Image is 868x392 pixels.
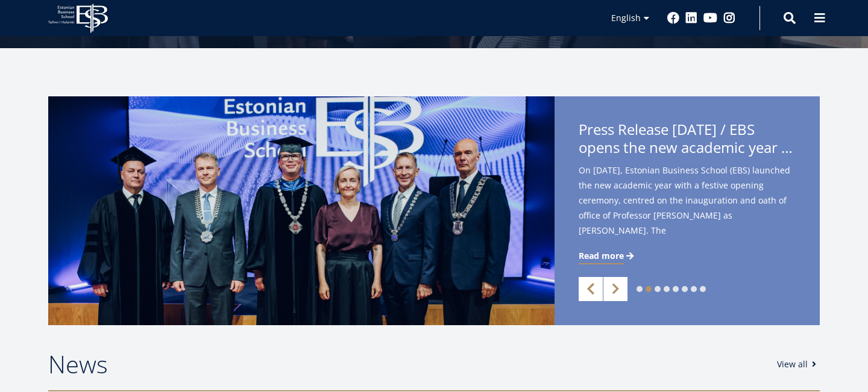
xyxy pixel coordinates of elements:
[579,138,796,157] span: opens the new academic year with the inauguration of [PERSON_NAME] [PERSON_NAME] – international ...
[637,286,643,292] a: 1
[646,286,652,292] a: 2
[685,12,697,24] a: Linkedin
[48,96,555,325] img: Rector inaugaration
[777,358,820,370] a: View all
[682,286,688,292] a: 6
[579,163,796,257] span: On [DATE], Estonian Business School (EBS) launched the new academic year with a festive opening c...
[579,250,624,262] span: Read more
[579,277,603,301] a: Previous
[48,349,765,379] h2: News
[667,12,679,24] a: Facebook
[579,120,796,160] span: Press Release [DATE] / EBS
[691,286,697,292] a: 7
[655,286,661,292] a: 3
[700,286,706,292] a: 8
[703,12,717,24] a: Youtube
[723,12,735,24] a: Instagram
[673,286,679,292] a: 5
[603,277,627,301] a: Next
[664,286,670,292] a: 4
[579,250,636,262] a: Read more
